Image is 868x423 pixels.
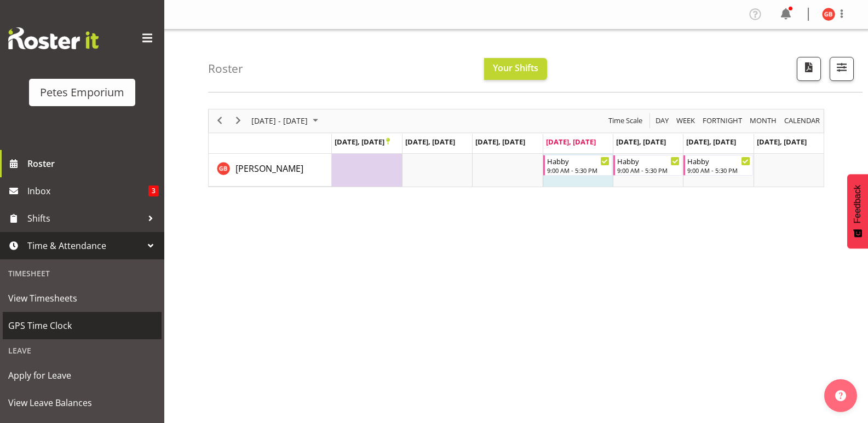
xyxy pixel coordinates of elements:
span: [DATE], [DATE] [335,137,390,147]
button: Fortnight [701,114,744,128]
button: Month [783,114,822,128]
button: Timeline Month [748,114,779,128]
img: Rosterit website logo [8,27,99,49]
span: Feedback [853,185,863,223]
span: [DATE], [DATE] [405,137,455,147]
td: Gillian Byford resource [209,154,332,187]
div: Gillian Byford"s event - Habby Begin From Friday, September 26, 2025 at 9:00:00 AM GMT+12:00 Ends... [613,155,682,176]
span: View Timesheets [8,290,156,306]
span: Time Scale [607,114,643,128]
div: next period [229,109,248,132]
div: previous period [210,109,229,132]
span: Month [749,114,778,128]
button: Download a PDF of the roster according to the set date range. [797,57,821,81]
button: Filter Shifts [830,57,854,81]
img: help-xxl-2.png [835,390,846,401]
span: Inbox [27,183,148,199]
div: 9:00 AM - 5:30 PM [547,166,610,175]
a: [PERSON_NAME] [235,162,303,175]
div: 9:00 AM - 5:30 PM [687,166,750,175]
h4: Roster [208,62,243,75]
span: [DATE] - [DATE] [250,114,309,128]
a: View Timesheets [3,285,162,312]
div: September 22 - 28, 2025 [248,109,325,132]
span: GPS Time Clock [8,317,156,334]
button: September 2025 [250,114,323,128]
span: View Leave Balances [8,395,156,411]
span: [DATE], [DATE] [757,137,807,147]
button: Timeline Week [675,114,697,128]
button: Feedback - Show survey [847,174,868,248]
button: Next [231,114,246,128]
a: Apply for Leave [3,362,162,389]
div: Gillian Byford"s event - Habby Begin From Thursday, September 25, 2025 at 9:00:00 AM GMT+12:00 En... [543,155,612,176]
span: Day [654,114,670,128]
span: [DATE], [DATE] [546,137,596,147]
span: [PERSON_NAME] [235,163,303,175]
div: Habby [687,155,750,166]
div: Petes Emporium [40,84,124,101]
span: [DATE], [DATE] [686,137,736,147]
span: Fortnight [702,114,743,128]
div: Habby [547,155,610,166]
div: Leave [3,339,162,362]
div: Timeline Week of September 25, 2025 [208,109,824,187]
div: Gillian Byford"s event - Habby Begin From Saturday, September 27, 2025 at 9:00:00 AM GMT+12:00 En... [683,155,752,176]
img: gillian-byford11184.jpg [822,8,835,21]
div: Habby [617,155,680,166]
button: Timeline Day [654,114,671,128]
span: Apply for Leave [8,367,156,384]
div: 9:00 AM - 5:30 PM [617,166,680,175]
span: Roster [27,155,159,172]
span: [DATE], [DATE] [616,137,666,147]
button: Your Shifts [484,58,547,80]
span: Time & Attendance [27,237,142,254]
button: Time Scale [607,114,645,128]
span: Week [675,114,696,128]
table: Timeline Week of September 25, 2025 [332,154,824,187]
div: Timesheet [3,262,162,285]
button: Previous [212,114,227,128]
span: Shifts [27,210,142,227]
span: [DATE], [DATE] [475,137,525,147]
span: Your Shifts [493,62,538,74]
span: calendar [783,114,821,128]
a: GPS Time Clock [3,312,162,339]
span: 3 [148,186,159,196]
a: View Leave Balances [3,389,162,416]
